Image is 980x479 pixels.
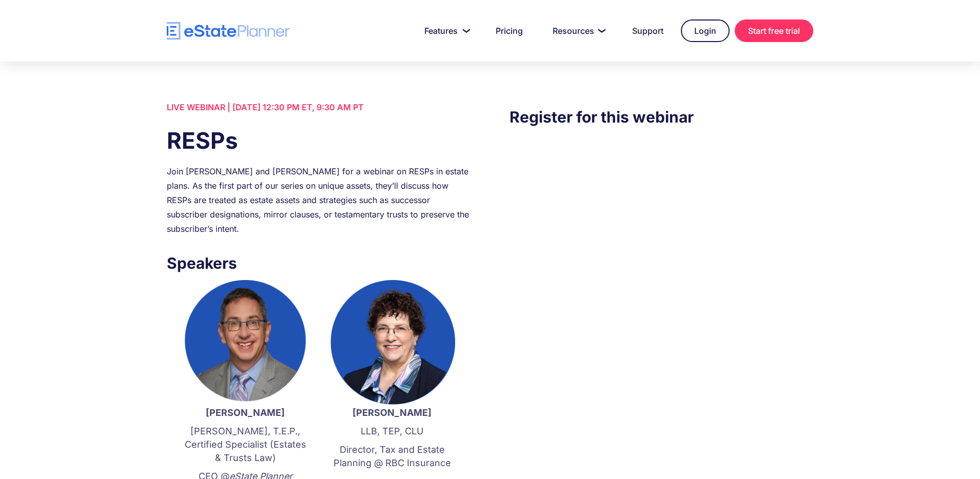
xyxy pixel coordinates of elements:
h1: RESPs [167,125,471,156]
p: Director, Tax and Estate Planning @ RBC Insurance [329,443,455,470]
h3: Register for this webinar [509,105,813,129]
p: LLB, TEP, CLU [329,425,455,438]
a: Support [620,21,676,41]
p: [PERSON_NAME], T.E.P., Certified Specialist (Estates & Trusts Law) [182,425,308,465]
a: Features [412,21,478,41]
a: Resources [540,21,615,41]
a: Start free trial [735,19,813,42]
h3: Speakers [167,251,471,275]
a: Login [681,19,730,42]
strong: [PERSON_NAME] [206,407,285,418]
a: Pricing [483,21,535,41]
div: LIVE WEBINAR | [DATE] 12:30 PM ET, 9:30 AM PT [167,100,471,114]
div: Join [PERSON_NAME] and [PERSON_NAME] for a webinar on RESPs in estate plans. As the first part of... [167,164,471,236]
strong: [PERSON_NAME] [352,407,432,418]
